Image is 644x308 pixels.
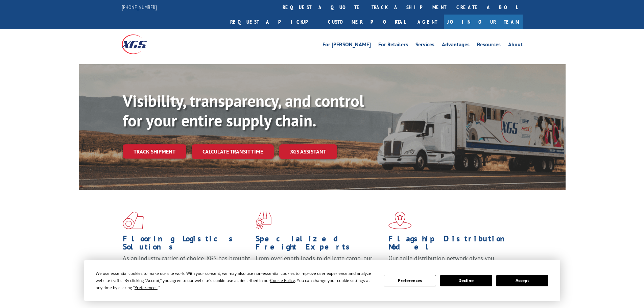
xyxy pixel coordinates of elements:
[323,15,411,29] a: Customer Portal
[411,15,444,29] a: Agent
[415,42,434,49] a: Services
[123,254,250,278] span: As an industry carrier of choice, XGS has brought innovation and dedication to flooring logistics...
[96,270,376,291] div: We use essential cookies to make our site work. With your consent, we may also use non-essential ...
[477,42,501,49] a: Resources
[123,144,186,159] a: Track shipment
[123,235,251,254] h1: Flooring Logistics Solutions
[256,235,383,254] h1: Specialized Freight Experts
[256,254,383,284] p: From overlength loads to delicate cargo, our experienced staff knows the best way to move your fr...
[323,42,371,49] a: For [PERSON_NAME]
[378,42,408,49] a: For Retailers
[279,144,337,159] a: XGS ASSISTANT
[123,212,144,229] img: xgs-icon-total-supply-chain-intelligence-red
[496,275,548,286] button: Accept
[442,42,470,49] a: Advantages
[135,285,158,290] span: Preferences
[388,254,513,270] span: Our agile distribution network gives you nationwide inventory management on demand.
[388,212,412,229] img: xgs-icon-flagship-distribution-model-red
[440,275,492,286] button: Decline
[123,90,364,131] b: Visibility, transparency, and control for your entire supply chain.
[225,15,323,29] a: Request a pickup
[444,15,523,29] a: Join Our Team
[388,235,516,254] h1: Flagship Distribution Model
[508,42,523,49] a: About
[384,275,436,286] button: Preferences
[270,278,295,283] span: Cookie Policy
[122,4,157,10] a: [PHONE_NUMBER]
[84,260,560,301] div: Cookie Consent Prompt
[192,144,274,159] a: Calculate transit time
[256,212,271,229] img: xgs-icon-focused-on-flooring-red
